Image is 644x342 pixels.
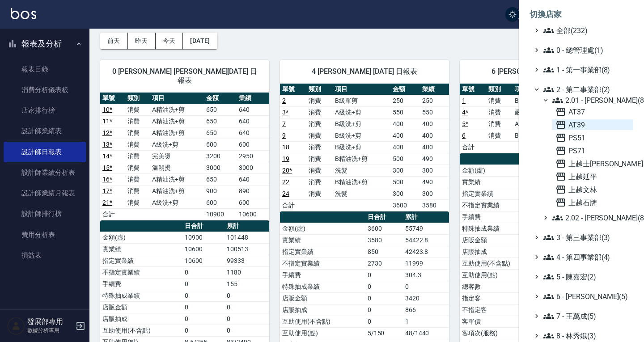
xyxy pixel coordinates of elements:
[543,271,630,282] span: 5 - 陳嘉宏(2)
[543,45,630,55] span: 0 - 總管理處(1)
[552,95,630,106] span: 2.01 - [PERSON_NAME](8)
[543,330,630,341] span: 8 - 林秀娥(3)
[555,197,630,208] span: 上越石牌
[555,145,630,156] span: PS71
[543,25,630,36] span: 全部(232)
[555,132,630,143] span: PS51
[530,4,633,25] li: 切換店家
[555,171,630,182] span: 上越延平
[543,84,630,95] span: 2 - 第二事業部(2)
[543,252,630,262] span: 4 - 第四事業部(4)
[543,291,630,302] span: 6 - [PERSON_NAME](5)
[543,232,630,243] span: 3 - 第三事業部(3)
[543,311,630,321] span: 7 - 王萬成(5)
[555,106,630,117] span: AT37
[555,158,630,169] span: 上越士[PERSON_NAME]
[552,212,630,223] span: 2.02 - [PERSON_NAME](8)
[555,119,630,130] span: AT39
[543,64,630,75] span: 1 - 第一事業部(8)
[555,184,630,195] span: 上越文林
